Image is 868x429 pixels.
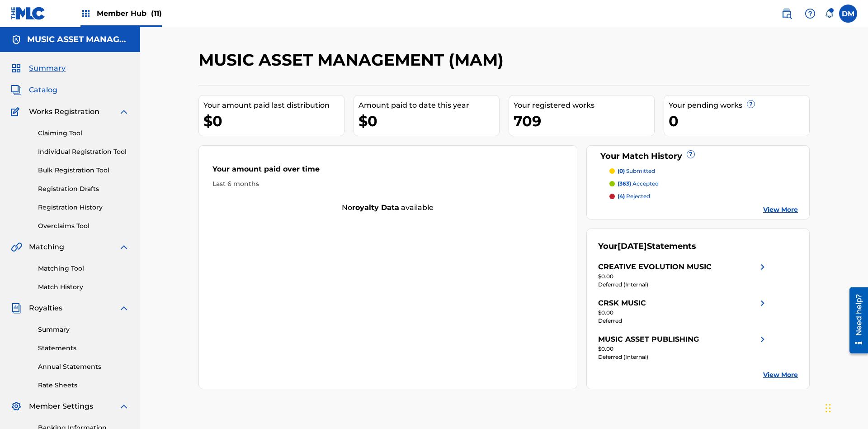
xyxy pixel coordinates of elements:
div: Your amount paid over time [212,164,563,179]
h2: MUSIC ASSET MANAGEMENT (MAM) [198,50,508,70]
div: Last 6 months [212,179,563,189]
div: $0.00 [598,345,768,353]
a: Annual Statements [38,362,129,372]
div: CREATIVE EVOLUTION MUSIC [598,262,712,272]
div: Your pending works [669,100,809,111]
div: Amount paid to date this year [359,100,499,111]
div: CRSK MUSIC [598,298,646,309]
div: $0.00 [598,309,768,317]
div: User Menu [839,5,857,23]
a: (363) accepted [609,180,798,188]
iframe: Chat Widget [823,386,868,429]
img: Accounts [11,34,22,45]
a: Public Search [778,5,796,23]
div: $0 [359,111,499,131]
img: expand [118,303,129,314]
div: No available [199,202,577,213]
div: Your amount paid last distribution [203,100,344,111]
div: Notifications [825,9,834,18]
span: ? [687,151,694,158]
a: (4) rejected [609,192,798,200]
a: CRSK MUSICright chevron icon$0.00Deferred [598,298,768,325]
p: submitted [618,167,655,175]
div: MUSIC ASSET PUBLISHING [598,334,699,345]
img: Works Registration [11,106,23,117]
span: Member Settings [29,401,93,412]
a: Claiming Tool [38,129,129,138]
a: Bulk Registration Tool [38,166,129,175]
img: Matching [11,242,22,253]
img: search [781,8,792,19]
strong: royalty data [352,203,399,212]
img: MLC Logo [11,7,46,20]
p: accepted [618,180,659,188]
img: expand [118,106,129,117]
a: Rate Sheets [38,381,129,390]
h5: MUSIC ASSET MANAGEMENT (MAM) [27,34,129,45]
img: Member Settings [11,401,22,412]
div: $0 [203,111,344,131]
img: expand [118,242,129,253]
span: Catalog [29,85,57,95]
div: Drag [826,395,831,422]
a: SummarySummary [11,63,66,74]
a: Statements [38,343,129,353]
a: Summary [38,325,129,334]
img: right chevron icon [757,298,768,309]
span: (11) [151,9,162,18]
div: Deferred (Internal) [598,353,768,361]
div: $0.00 [598,272,768,281]
img: Royalties [11,303,22,314]
div: Your Match History [598,150,798,162]
a: CREATIVE EVOLUTION MUSICright chevron icon$0.00Deferred (Internal) [598,262,768,289]
a: Individual Registration Tool [38,147,129,157]
span: Summary [29,63,66,74]
span: (4) [618,193,625,200]
div: Help [801,5,819,23]
img: expand [118,401,129,412]
a: Matching Tool [38,264,129,273]
a: MUSIC ASSET PUBLISHINGright chevron icon$0.00Deferred (Internal) [598,334,768,361]
div: Your registered works [514,100,654,111]
img: right chevron icon [757,262,768,272]
a: Registration Drafts [38,184,129,194]
span: ? [747,100,755,108]
div: Deferred [598,317,768,325]
img: Top Rightsholders [80,8,91,19]
a: CatalogCatalog [11,85,57,95]
a: Overclaims Tool [38,221,129,231]
a: Registration History [38,203,129,212]
div: Deferred (Internal) [598,281,768,289]
span: [DATE] [618,241,647,251]
img: Summary [11,63,22,74]
div: Your Statements [598,240,696,253]
span: Matching [29,242,64,253]
div: 0 [669,111,809,131]
span: (363) [618,180,631,187]
iframe: Resource Center [843,284,868,358]
span: Royalties [29,303,62,314]
img: Catalog [11,85,22,95]
a: View More [763,370,798,380]
p: rejected [618,192,650,200]
span: (0) [618,167,625,174]
img: help [805,8,816,19]
a: Match History [38,282,129,292]
span: Works Registration [29,106,99,117]
a: (0) submitted [609,167,798,175]
a: View More [763,205,798,214]
span: Member Hub [97,8,162,19]
img: right chevron icon [757,334,768,345]
div: 709 [514,111,654,131]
